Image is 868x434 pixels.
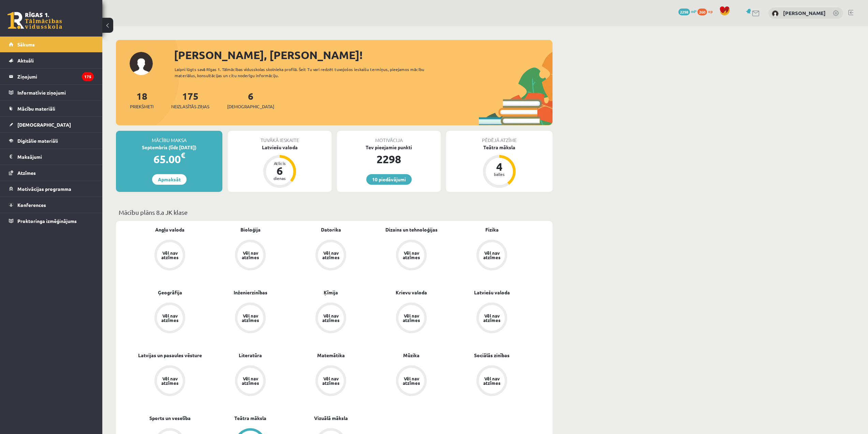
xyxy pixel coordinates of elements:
[158,289,182,296] a: Ģeogrāfija
[403,352,420,359] a: Mūzika
[241,251,260,260] div: Vēl nav atzīmes
[241,376,260,385] div: Vēl nav atzīmes
[116,151,222,167] div: 65.00
[482,251,501,260] div: Vēl nav atzīmes
[116,131,222,144] div: Mācību maksa
[402,251,421,260] div: Vēl nav atzīmes
[228,131,332,144] div: Tuvākā ieskaite
[337,144,441,151] div: Tev pieejamie punkti
[337,151,441,167] div: 2298
[9,53,94,68] a: Aktuāli
[119,208,550,217] p: Mācību plāns 8.a JK klase
[337,131,441,144] div: Motivācija
[474,352,510,359] a: Sociālās zinības
[485,226,499,233] a: Fizika
[130,240,210,272] a: Vēl nav atzīmes
[452,303,532,335] a: Vēl nav atzīmes
[175,66,437,79] div: Laipni lūgts savā Rīgas 1. Tālmācības vidusskolas skolnieka profilā. Šeit Tu vari redzēt tuvojošo...
[17,149,94,165] legend: Maksājumi
[17,57,34,64] span: Aktuāli
[210,365,291,397] a: Vēl nav atzīmes
[402,376,421,385] div: Vēl nav atzīmes
[452,365,532,397] a: Vēl nav atzīmes
[130,365,210,397] a: Vēl nav atzīmes
[678,9,696,14] a: 2298 mP
[489,172,510,176] div: balles
[446,144,553,151] div: Teātra māksla
[371,365,452,397] a: Vēl nav atzīmes
[239,352,262,359] a: Literatūra
[321,313,340,322] div: Vēl nav atzīmes
[171,90,209,110] a: 175Neizlasītās ziņas
[697,9,707,15] span: 260
[314,415,348,422] a: Vizuālā māksla
[708,9,712,14] span: xp
[210,240,291,272] a: Vēl nav atzīmes
[678,9,690,15] span: 2298
[8,12,62,29] a: Rīgas 1. Tālmācības vidusskola
[17,138,58,144] span: Digitālie materiāli
[241,313,260,322] div: Vēl nav atzīmes
[160,376,179,385] div: Vēl nav atzīmes
[269,176,290,180] div: dienas
[9,149,94,165] a: Maksājumi
[446,131,553,144] div: Pēdējā atzīme
[17,218,77,224] span: Proktoringa izmēģinājums
[371,240,452,272] a: Vēl nav atzīmes
[234,415,266,422] a: Teātra māksla
[130,90,153,110] a: 18Priekšmeti
[385,226,438,233] a: Dizains un tehnoloģijas
[291,365,371,397] a: Vēl nav atzīmes
[9,133,94,149] a: Digitālie materiāli
[452,240,532,272] a: Vēl nav atzīmes
[482,313,501,322] div: Vēl nav atzīmes
[291,303,371,335] a: Vēl nav atzīmes
[228,144,332,151] div: Latviešu valoda
[9,69,94,84] a: Ziņojumi175
[17,186,71,192] span: Motivācijas programma
[174,47,553,63] div: [PERSON_NAME], [PERSON_NAME]!
[366,174,412,185] a: 10 piedāvājumi
[396,289,427,296] a: Krievu valoda
[116,144,222,151] div: Septembris (līdz [DATE])
[446,144,553,189] a: Teātra māksla 4 balles
[17,122,71,128] span: [DEMOGRAPHIC_DATA]
[321,376,340,385] div: Vēl nav atzīmes
[691,9,696,14] span: mP
[17,41,35,47] span: Sākums
[321,226,341,233] a: Datorika
[9,117,94,132] a: [DEMOGRAPHIC_DATA]
[482,376,501,385] div: Vēl nav atzīmes
[138,352,202,359] a: Latvijas un pasaules vēsture
[324,289,338,296] a: Ķīmija
[9,197,94,213] a: Konferences
[227,103,274,110] span: [DEMOGRAPHIC_DATA]
[474,289,510,296] a: Latviešu valoda
[228,144,332,189] a: Latviešu valoda Atlicis 6 dienas
[152,174,187,185] a: Apmaksāt
[9,37,94,52] a: Sākums
[149,415,191,422] a: Sports un veselība
[17,69,94,84] legend: Ziņojumi
[9,85,94,100] a: Informatīvie ziņojumi
[227,90,274,110] a: 6[DEMOGRAPHIC_DATA]
[82,72,94,81] i: 175
[269,165,290,176] div: 6
[9,181,94,197] a: Motivācijas programma
[489,161,510,172] div: 4
[317,352,345,359] a: Matemātika
[210,303,291,335] a: Vēl nav atzīmes
[130,103,153,110] span: Priekšmeti
[291,240,371,272] a: Vēl nav atzīmes
[181,150,185,160] span: €
[171,103,209,110] span: Neizlasītās ziņas
[402,313,421,322] div: Vēl nav atzīmes
[17,85,94,100] legend: Informatīvie ziņojumi
[783,10,826,16] a: [PERSON_NAME]
[240,226,261,233] a: Bioloģija
[17,202,46,208] span: Konferences
[371,303,452,335] a: Vēl nav atzīmes
[160,313,179,322] div: Vēl nav atzīmes
[160,251,179,260] div: Vēl nav atzīmes
[9,101,94,116] a: Mācību materiāli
